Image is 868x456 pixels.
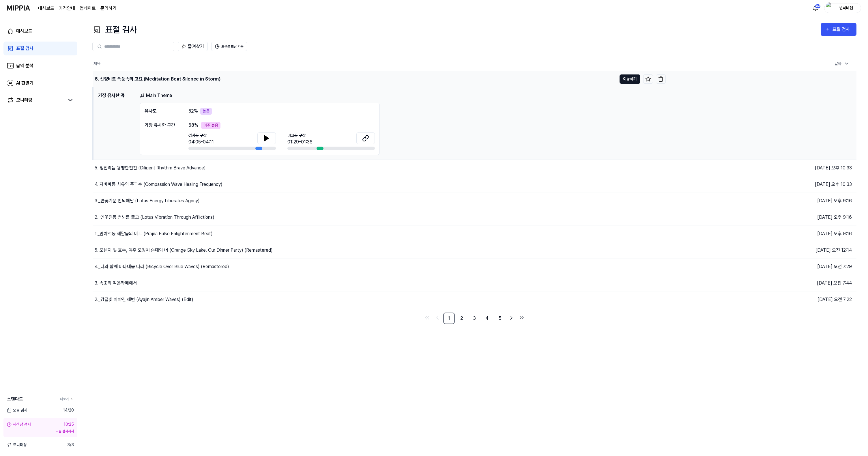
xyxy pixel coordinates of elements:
div: 시간당 검사 [7,421,31,427]
span: 68 % [188,122,198,129]
td: [DATE] 오전 7:29 [666,258,857,275]
div: 표절 검사 [92,23,137,36]
img: profile [826,2,833,14]
div: 다음 검사까지 [7,429,74,434]
span: 3 / 3 [67,442,74,448]
div: 5. 정진리듬 용맹한전진 (Diligent Rhythm Brave Advance) [95,165,206,171]
div: 날짜 [832,59,852,68]
div: 64 [815,4,821,9]
span: 오늘 검사 [7,407,27,413]
div: 음악 분석 [16,62,33,69]
div: 3. 속초의 작은카페에서 [95,280,137,287]
div: AI 판별기 [16,80,33,87]
a: 3 [469,313,480,324]
a: Go to first page [422,313,432,322]
a: 표절 검사 [3,42,77,55]
div: 가장 유사한 구간 [145,122,177,129]
div: 모니터링 [16,97,32,104]
a: 모니터링 [7,97,65,104]
button: 표절률 판단 기준 [211,42,247,51]
div: 5. 오렌지 빛 호수, 맥주 오징어 순대와 너 (Orange Sky Lake, Our Dinner Party) (Remastered) [95,247,273,254]
button: 알림64 [811,3,820,13]
span: 14 / 20 [63,407,74,413]
div: 표절 검사 [833,26,852,33]
td: [DATE] 오전 12:14 [666,242,857,258]
span: 비교곡 구간 [287,132,313,139]
td: [DATE] 오후 10:33 [666,160,857,176]
td: [DATE] 오후 9:16 [666,225,857,242]
button: 표절 검사 [821,23,856,36]
a: 2 [456,313,467,324]
span: 검사곡 구간 [188,132,214,139]
div: 1._반야맥동 깨달음의 비트 (Prajna Pulse Enlightenment Beat) [95,230,213,237]
div: 6. 선정비트 폭풍속의 고요 (Meditation Beat Silence in Storm) [95,76,220,83]
button: 가격안내 [59,5,75,12]
div: 2._감귤빛 아야진 해변 (Ayajin Amber Waves) (Edit) [95,296,193,303]
div: 4. 자비파동 치유의 주파수 (Compassion Wave Healing Frequency) [95,181,222,188]
a: 5 [494,313,506,324]
a: 대시보드 [38,5,54,12]
div: 4._너와 함께 바다내음 따라 (Bicycle Over Blue Waves) (Remastered) [95,263,229,270]
button: profile뭔닉네임 [824,3,861,13]
div: 뭔닉네임 [835,5,857,11]
td: [DATE] 오후 9:16 [666,193,857,209]
button: 즐겨찾기 [178,42,208,51]
div: 04:05-04:11 [188,139,214,145]
a: Go to previous page [433,313,442,322]
a: Go to next page [507,313,516,322]
nav: pagination [92,313,856,324]
a: 음악 분석 [3,59,77,73]
button: 이동하기 [620,74,640,84]
a: 4 [481,313,493,324]
div: 유사도 [145,108,177,115]
a: AI 판별기 [3,76,77,90]
div: 높음 [200,108,212,115]
a: 대시보드 [3,24,77,38]
img: delete [658,76,664,82]
span: 스탠다드 [7,396,23,403]
a: Go to last page [517,313,526,322]
th: 제목 [93,57,666,71]
a: 더보기 [60,397,74,402]
td: [DATE] 오후 10:33 [666,176,857,193]
div: 아주 높음 [201,122,220,129]
td: [DATE] 오후 10:33 [666,71,857,87]
td: [DATE] 오전 7:44 [666,275,857,291]
div: 10:25 [63,421,74,427]
div: 표절 검사 [16,45,33,52]
span: 모니터링 [7,442,27,448]
a: 문의하기 [100,5,117,12]
td: [DATE] 오전 7:22 [666,291,857,308]
div: 01:29-01:36 [287,139,313,145]
span: 52 % [188,108,198,115]
a: 1 [443,313,455,324]
div: 대시보드 [16,28,32,35]
td: [DATE] 오후 9:16 [666,209,857,225]
div: 2._연꽃진동 번뇌를 뚫고 (Lotus Vibration Through Afflictions) [95,214,214,221]
h1: 가장 유사한 곡 [98,92,135,155]
a: Main Theme [140,92,173,99]
a: 업데이트 [80,5,96,12]
img: 알림 [812,5,819,12]
div: 3._연꽃기운 번뇌해탈 (Lotus Energy Liberates Agony) [95,197,200,204]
